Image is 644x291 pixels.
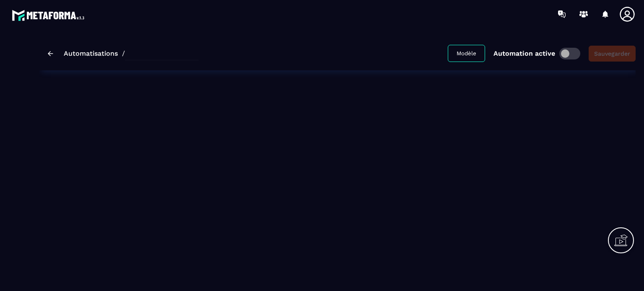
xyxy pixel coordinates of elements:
p: Automation active [493,49,555,57]
a: Automatisations [64,49,118,57]
img: logo [12,8,87,23]
img: arrow [48,51,53,56]
span: / [122,49,125,57]
button: Modèle [448,45,485,62]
